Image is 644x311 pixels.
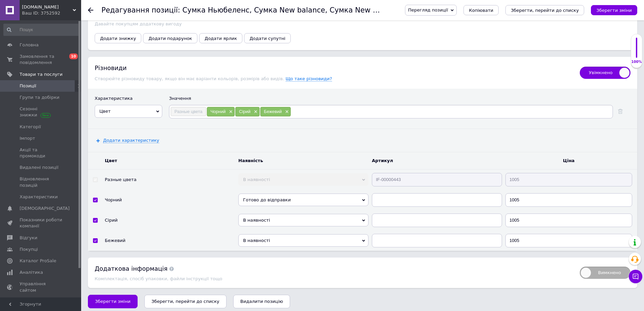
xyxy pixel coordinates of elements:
span: Додати знижку [100,36,136,41]
span: Перегляд позиції [408,7,448,13]
td: Артикул [370,152,504,169]
div: Чорний [105,197,235,202]
span: Створюйте різновиду товару, якщо він має варіанти кольорів, розмірів або видів. [95,76,286,81]
span: Додати характеристику [103,138,159,143]
span: В наявності [238,214,368,226]
span: [DEMOGRAPHIC_DATA] [20,205,70,212]
div: Цвет [105,158,235,163]
div: Давайте покупцям додаткову вигоду [95,21,630,26]
div: Сірий [105,218,235,223]
span: Видалені позиції [20,164,58,171]
i: Зберегти зміни [596,8,632,13]
span: Разные цвета [174,109,202,114]
td: Ціна [504,152,637,169]
div: Ваш ID: 3752592 [22,10,81,16]
button: Видалити позицію [233,295,290,308]
span: Сірий [239,109,251,114]
span: Сезонні знижки [20,106,63,118]
div: 100% Якість заповнення [631,34,642,68]
span: Категорії [20,124,41,130]
span: Управління сайтом [20,281,63,293]
span: Відновлення позицій [20,176,63,188]
span: Зберегти зміни [95,299,130,304]
span: Вимкнено [580,267,630,279]
button: Додати ярлик [199,33,242,43]
span: Товари та послуги [20,71,63,77]
strong: Винятковий дизайн, що підкорить з першого погляду! [7,7,125,13]
span: Каталог ProSale [20,258,56,264]
div: Додаткова інформація [95,264,573,273]
div: Разные цвета [105,177,235,182]
span: Характеристики [20,194,58,200]
div: Різновиди [95,64,573,72]
span: Додати ярлик [205,36,237,41]
span: Покупці [20,246,38,252]
p: - Колір: чорний, сірий, бежевий - Розмір: 16×22×2 см - Фурнітура NB. - Одне основне відділення на... [7,48,427,118]
button: Додати знижку [95,33,141,43]
span: Значення [169,96,191,101]
span: Бежевий [264,109,282,114]
i: Зберегти, перейти до списку [151,299,219,304]
button: Чат з покупцем [629,270,642,283]
span: noishop.ua [22,4,73,10]
span: Чорний [211,109,226,114]
span: Акції та промокоди [20,147,63,159]
span: Характеристика [95,96,133,101]
i: Зберегти, перейти до списку [511,8,579,13]
span: Додати супутні [249,36,285,41]
button: Зберегти зміни [591,5,637,15]
span: Показники роботи компанії [20,217,63,229]
span: Що таке різновиди? [286,76,332,82]
td: Наявність [237,152,370,169]
span: Відгуки [20,235,37,241]
strong: Основні характеристики: [7,37,62,42]
span: Видалити позицію [240,299,283,304]
span: Копіювати [469,8,493,13]
button: Зберегти зміни [88,295,138,308]
body: Редактор, 7A0DB044-A7CA-4CD2-A6BB-96E8BC96B3E0 [7,7,427,118]
span: × [284,109,289,115]
span: Аналітика [20,269,43,275]
h1: Редагування позиції: Сумка Ньюбеленс, Сумка New balance, Сумка New balance, подарунок хлопцю, под... [101,6,600,14]
td: Дані основного товару [237,169,370,190]
span: × [228,109,233,115]
button: Додати подарунок [143,33,197,43]
span: × [252,109,258,115]
p: Сумка може бути не лише зручним аксесуаром, а й виразним акцентом у Вашому стилі. Нетипові деталі... [7,18,427,32]
input: Пошук [3,24,80,36]
span: В наявності [238,234,368,247]
span: Головна [20,42,39,48]
button: Зберегти, перейти до списку [505,5,584,15]
button: Зберегти, перейти до списку [144,295,226,308]
span: Цвет [99,109,111,114]
span: В наявності [238,173,368,186]
div: 100% [631,60,642,64]
span: Додати подарунок [148,36,192,41]
span: Замовлення та повідомлення [20,53,63,66]
span: 10 [69,53,78,59]
div: Комплектація, спосіб упаковки, файли інструкції тощо [95,276,573,281]
button: Додати супутні [244,33,291,43]
td: Дані основного товару [370,169,504,190]
button: Копіювати [463,5,499,15]
td: Дані основного товару [504,169,637,190]
span: Увімкнено [580,67,630,79]
span: Групи та добірки [20,94,59,101]
span: Позиції [20,83,36,89]
span: Імпорт [20,135,35,141]
span: Готово до відправки [238,194,368,206]
div: Повернутися назад [88,7,93,13]
div: Бежевий [105,238,235,243]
